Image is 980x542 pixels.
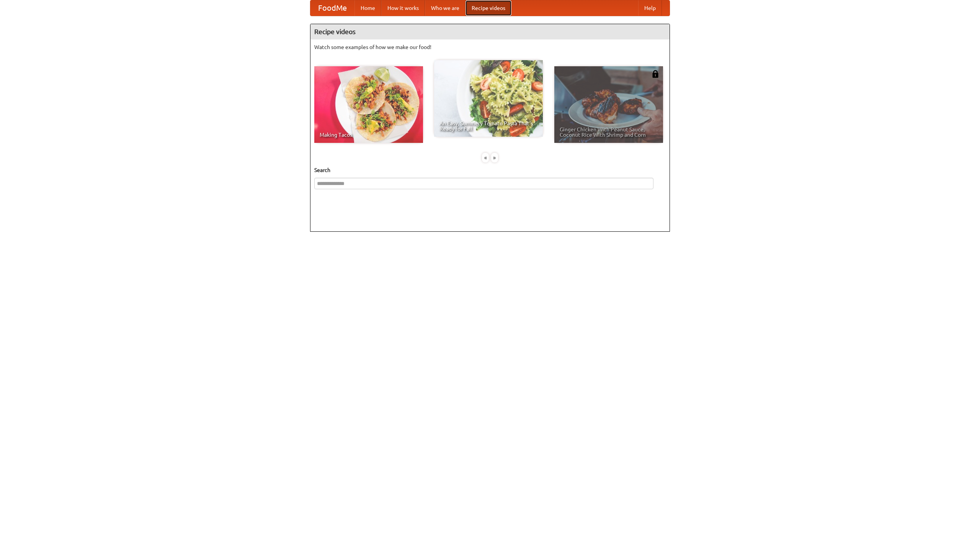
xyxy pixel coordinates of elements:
a: Recipe videos [465,0,511,16]
div: » [491,153,498,162]
a: Help [638,0,662,16]
p: Watch some examples of how we make our food! [314,43,666,51]
h5: Search [314,166,666,174]
div: « [482,153,489,162]
a: An Easy, Summery Tomato Pasta That's Ready for Fall [434,60,543,137]
span: An Easy, Summery Tomato Pasta That's Ready for Fall [439,121,537,131]
span: Making Tacos [320,132,418,138]
a: Home [354,0,381,16]
a: How it works [381,0,425,16]
h4: Recipe videos [310,24,670,39]
a: Making Tacos [314,66,423,143]
a: FoodMe [310,0,354,16]
a: Who we are [425,0,465,16]
img: 483408.png [652,70,659,78]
